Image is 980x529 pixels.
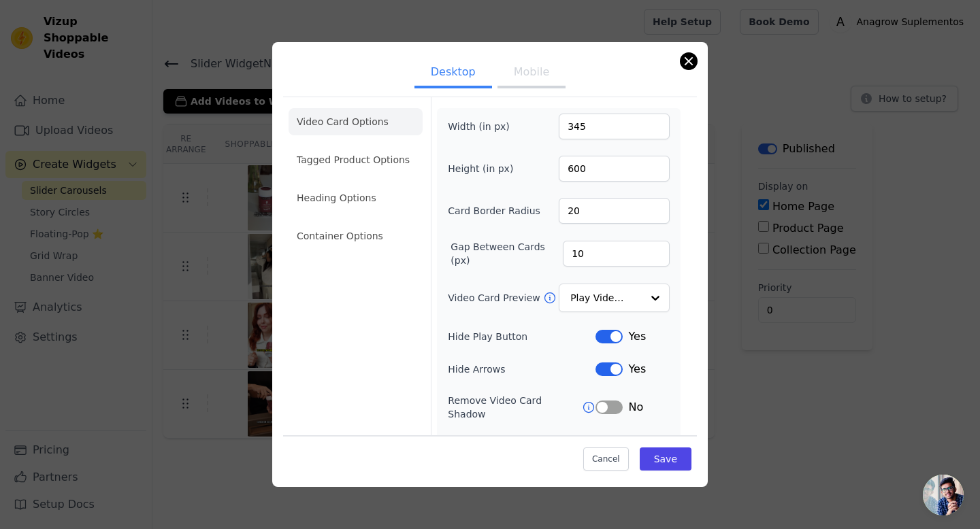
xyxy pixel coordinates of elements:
span: No [628,399,643,415]
label: Remove Video Card Shadow [448,394,582,421]
li: Tagged Product Options [289,146,423,173]
label: Video Card Preview [448,291,542,305]
li: Video Card Options [289,108,423,135]
a: Bate-papo aberto [923,475,964,515]
button: Save [640,447,691,471]
label: Hide Arrows [448,362,595,376]
label: Height (in px) [448,162,522,175]
label: Gap Between Cards (px) [451,240,563,267]
li: Heading Options [289,184,423,211]
label: Hide Play Button [448,330,595,343]
span: Yes [628,328,646,345]
button: Cancel [583,447,629,471]
li: Container Options [289,222,423,250]
button: Close modal [681,53,697,69]
label: Card Border Radius [448,204,540,218]
button: Mobile [497,58,566,88]
button: Desktop [414,58,492,88]
span: Yes [628,361,646,377]
label: Width (in px) [448,120,522,133]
